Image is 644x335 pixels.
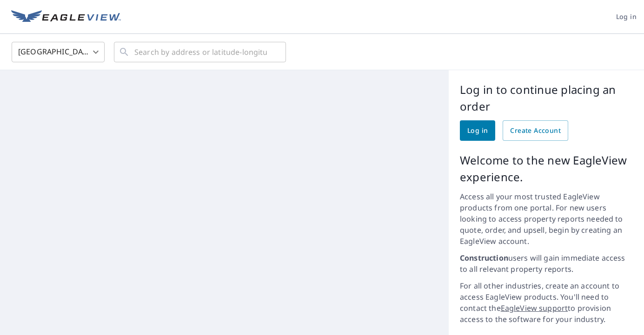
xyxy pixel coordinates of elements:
[134,39,267,65] input: Search by address or latitude-longitude
[503,120,568,141] a: Create Account
[11,10,121,24] img: EV Logo
[460,81,633,115] p: Log in to continue placing an order
[616,11,637,23] span: Log in
[460,253,508,263] strong: Construction
[467,125,488,137] span: Log in
[460,280,633,325] p: For all other industries, create an account to access EagleView products. You'll need to contact ...
[510,125,561,137] span: Create Account
[460,120,495,141] a: Log in
[460,252,633,275] p: users will gain immediate access to all relevant property reports.
[12,39,105,65] div: [GEOGRAPHIC_DATA]
[460,191,633,247] p: Access all your most trusted EagleView products from one portal. For new users looking to access ...
[501,303,568,313] a: EagleView support
[460,152,633,185] p: Welcome to the new EagleView experience.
